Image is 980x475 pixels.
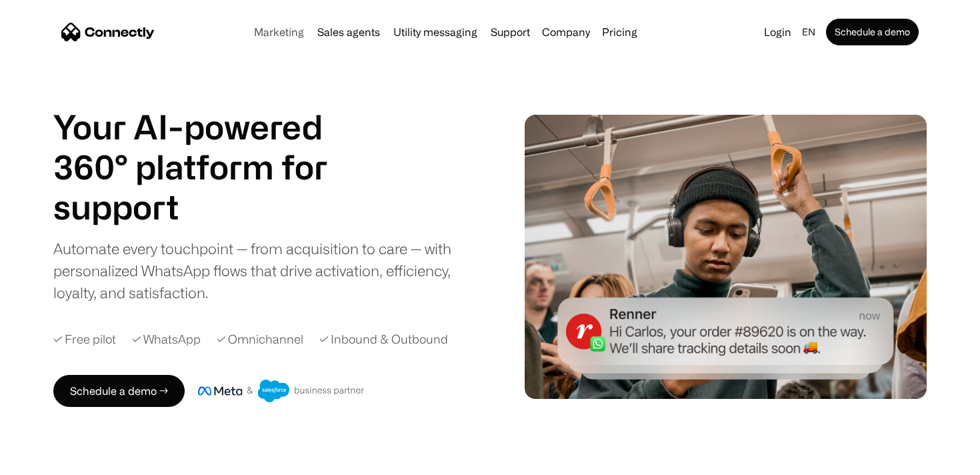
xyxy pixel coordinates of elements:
ul: Language list [27,452,80,470]
div: Company [538,23,594,41]
a: home [61,22,155,42]
a: Support [485,27,535,37]
a: Pricing [597,27,643,37]
h1: Your AI-powered 360° platform for [53,107,360,187]
a: Schedule a demo → [53,375,185,407]
div: ✓ WhatsApp [132,330,201,348]
div: Company [542,23,590,41]
a: Marketing [249,27,309,37]
a: Schedule a demo [826,19,919,45]
h1: support [53,187,360,227]
div: carousel [53,187,360,227]
a: Sales agents [312,27,385,37]
div: ✓ Free pilot [53,330,116,348]
div: en [797,23,823,41]
aside: Language selected: English [13,450,80,470]
div: en [802,23,815,41]
a: Utility messaging [388,27,483,37]
a: Login [759,23,797,41]
div: ✓ Omnichannel [217,330,303,348]
div: 2 of 4 [53,187,360,227]
img: Meta and Salesforce business partner badge. [198,380,365,402]
div: Automate every touchpoint — from acquisition to care — with personalized WhatsApp flows that driv... [53,238,473,304]
div: ✓ Inbound & Outbound [319,330,448,348]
